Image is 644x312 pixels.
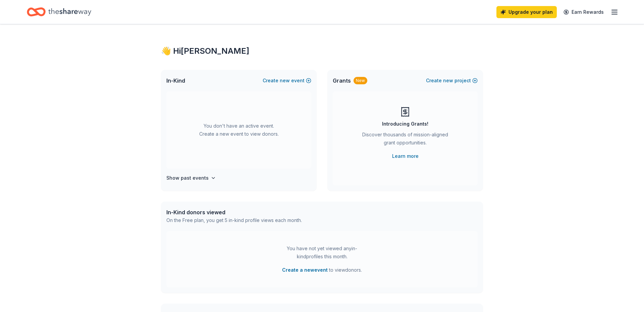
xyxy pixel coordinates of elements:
[166,174,216,182] button: Show past events
[280,77,290,85] span: new
[166,91,311,169] div: You don't have an active event. Create a new event to view donors.
[360,131,451,149] div: Discover thousands of mission-aligned grant opportunities.
[166,174,209,182] h4: Show past events
[282,266,328,274] button: Create a newevent
[333,77,351,85] span: Grants
[559,6,608,18] a: Earn Rewards
[166,208,302,216] div: In-Kind donors viewed
[443,77,453,85] span: new
[263,77,311,85] button: Createnewevent
[382,120,428,128] div: Introducing Grants!
[282,266,362,274] span: to view donors .
[27,4,91,20] a: Home
[161,46,483,56] div: 👋 Hi [PERSON_NAME]
[166,77,185,85] span: In-Kind
[354,77,367,84] div: New
[280,244,364,261] div: You have not yet viewed any in-kind profiles this month.
[426,77,478,85] button: Createnewproject
[496,6,557,18] a: Upgrade your plan
[166,216,302,224] div: On the Free plan, you get 5 in-kind profile views each month.
[392,152,419,160] a: Learn more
